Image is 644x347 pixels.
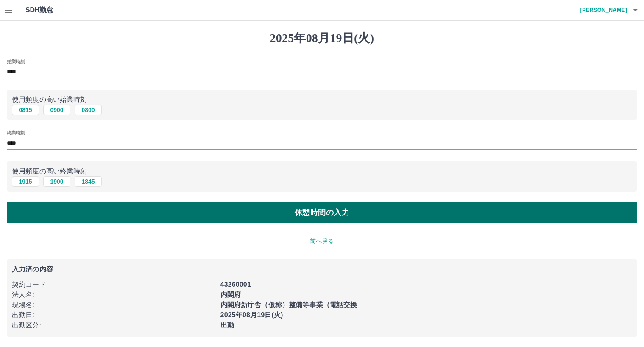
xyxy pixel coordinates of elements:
[220,311,283,319] b: 2025年08月19日(火)
[75,105,102,115] button: 0800
[220,291,241,298] b: 内閣府
[12,166,632,176] p: 使用頻度の高い終業時刻
[7,58,25,64] label: 始業時刻
[75,176,102,187] button: 1845
[12,266,632,273] p: 入力済の内容
[220,281,251,288] b: 43260001
[12,290,215,300] p: 法人名 :
[7,202,637,223] button: 休憩時間の入力
[43,105,70,115] button: 0900
[7,130,25,136] label: 終業時刻
[43,176,70,187] button: 1900
[12,300,215,310] p: 現場名 :
[12,310,215,320] p: 出勤日 :
[7,31,637,45] h1: 2025年08月19日(火)
[12,95,632,105] p: 使用頻度の高い始業時刻
[220,301,357,308] b: 内閣府新庁舎（仮称）整備等事業（電話交換
[12,105,39,115] button: 0815
[12,320,215,330] p: 出勤区分 :
[7,237,637,246] p: 前へ戻る
[12,176,39,187] button: 1915
[220,322,234,329] b: 出勤
[12,280,215,290] p: 契約コード :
